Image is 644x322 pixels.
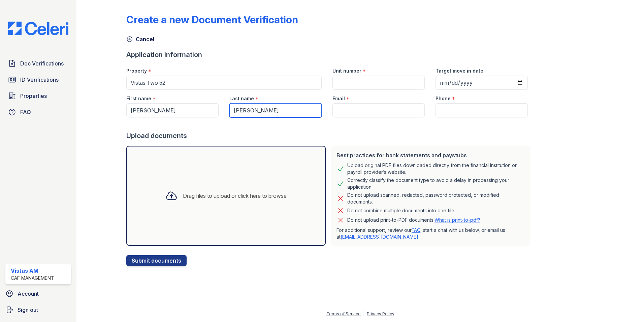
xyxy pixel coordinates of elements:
[126,255,187,266] button: Submit documents
[5,73,71,86] a: ID Verifications
[126,95,151,102] label: First name
[336,151,525,159] div: Best practices for bank statements and paystubs
[20,92,47,100] span: Properties
[18,306,38,314] span: Sign out
[367,311,394,316] a: Privacy Policy
[5,57,71,70] a: Doc Verifications
[126,50,533,59] div: Application information
[326,311,361,316] a: Terms of Service
[126,68,147,74] label: Property
[332,95,345,102] label: Email
[436,68,483,74] label: Target move in date
[412,227,420,233] a: FAQ
[341,234,418,240] a: [EMAIL_ADDRESS][DOMAIN_NAME]
[3,287,74,300] a: Account
[11,275,54,281] div: CAF Management
[126,14,298,26] div: Create a new Document Verification
[20,108,31,116] span: FAQ
[434,217,480,223] a: What is print-to-pdf?
[11,267,54,275] div: Vistas AM
[3,22,74,35] img: CE_Logo_Blue-a8612792a0a2168367f1c8372b55b34899dd931a85d93a1a3d3e32e68fde9ad4.png
[436,95,451,102] label: Phone
[347,177,525,190] div: Correctly classify the document type to avoid a delay in processing your application.
[126,131,533,140] div: Upload documents
[347,217,480,223] p: Do not upload print-to-PDF documents.
[5,89,71,103] a: Properties
[347,192,525,205] div: Do not upload scanned, redacted, password protected, or modified documents.
[126,35,154,43] a: Cancel
[363,311,364,316] div: |
[20,59,64,68] span: Doc Verifications
[5,105,71,119] a: FAQ
[229,95,254,102] label: Last name
[3,303,74,317] a: Sign out
[332,68,361,74] label: Unit number
[183,192,287,200] div: Drag files to upload or click here to browse
[336,227,525,240] p: For additional support, review our , start a chat with us below, or email us at
[20,76,59,84] span: ID Verifications
[347,162,525,176] div: Upload original PDF files downloaded directly from the financial institution or payroll provider’...
[347,207,455,215] div: Do not combine multiple documents into one file.
[18,290,39,298] span: Account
